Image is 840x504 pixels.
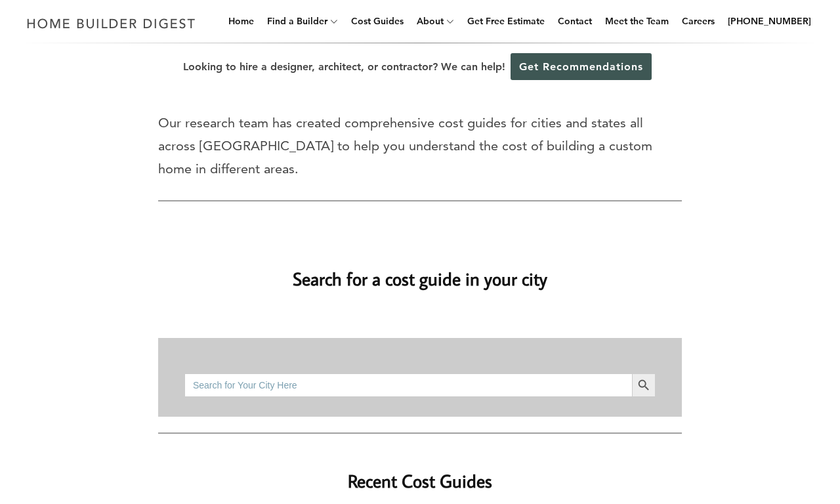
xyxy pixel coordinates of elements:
h2: Search for a cost guide in your city [46,247,794,292]
h2: Recent Cost Guides [158,450,682,495]
img: Home Builder Digest [21,10,201,36]
input: Search for Your City Here [184,373,632,397]
a: Get Recommendations [511,53,652,80]
p: Our research team has created comprehensive cost guides for cities and states all across [GEOGRAP... [158,112,682,180]
svg: Search [637,378,651,392]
